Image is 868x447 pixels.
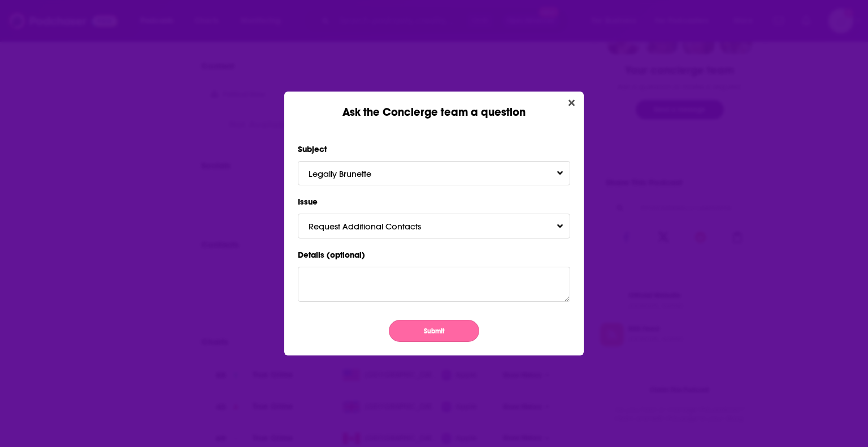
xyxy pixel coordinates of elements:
span: Request Additional Contacts [309,221,444,232]
button: Legally BrunetteToggle Pronoun Dropdown [298,161,570,185]
button: Request Additional ContactsToggle Pronoun Dropdown [298,214,570,238]
button: Submit [389,320,479,342]
div: Ask the Concierge team a question [284,92,584,119]
label: Details (optional) [298,248,570,262]
label: Issue [298,194,570,209]
span: Legally Brunette [309,168,394,179]
button: Close [564,96,579,110]
label: Subject [298,142,570,157]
